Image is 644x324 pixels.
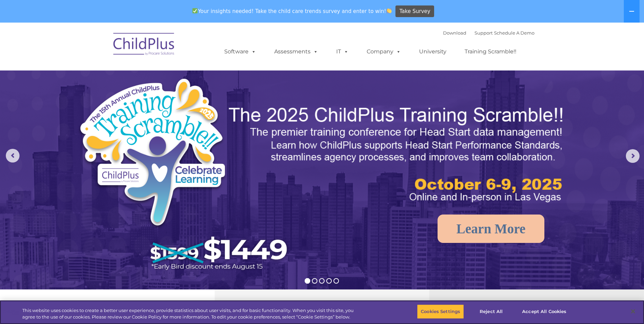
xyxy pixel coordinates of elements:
[395,5,434,17] a: Take Survey
[518,304,570,319] button: Accept All Cookies
[190,4,395,18] span: Your insights needed! Take the child care trends survey and enter to win!
[417,304,464,319] button: Cookies Settings
[470,304,513,319] button: Reject All
[438,215,544,243] a: Learn More
[443,30,534,36] font: |
[110,28,178,62] img: ChildPlus by Procare Solutions
[626,304,641,319] button: Close
[192,8,198,13] img: ✅
[387,8,392,13] img: 👏
[267,45,325,59] a: Assessments
[412,45,453,59] a: University
[95,45,116,50] span: Last name
[494,30,534,36] a: Schedule A Demo
[22,307,354,321] div: This website uses cookies to create a better user experience, provide statistics about user visit...
[475,30,493,36] a: Support
[360,45,408,59] a: Company
[329,45,355,59] a: IT
[217,45,263,59] a: Software
[95,73,124,78] span: Phone number
[458,45,523,59] a: Training Scramble!!
[400,5,430,17] span: Take Survey
[443,30,466,36] a: Download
